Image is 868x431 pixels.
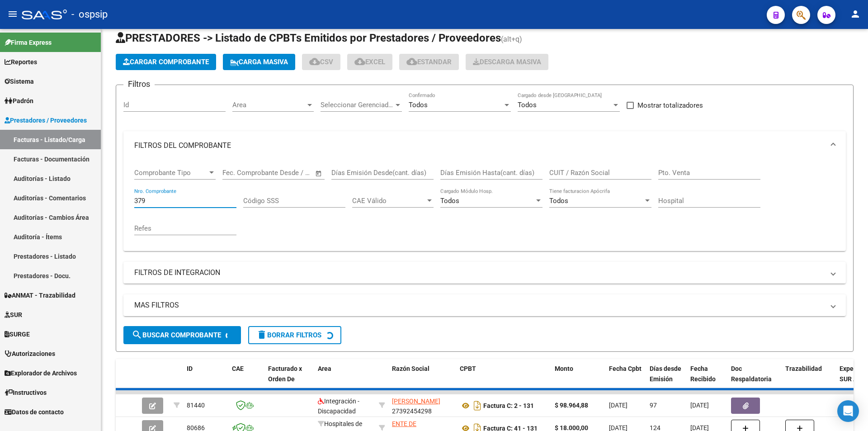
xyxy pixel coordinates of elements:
[650,365,681,383] span: Días desde Emisión
[731,365,772,383] span: Doc Respaldatoria
[5,57,37,67] span: Reportes
[483,402,534,409] strong: Factura C: 2 - 131
[314,359,375,399] datatable-header-cell: Area
[232,101,306,109] span: Area
[409,101,428,109] span: Todos
[116,32,501,44] span: PRESTADORES -> Listado de CPBTs Emitidos por Prestadores / Proveedores
[5,388,47,398] span: Instructivos
[5,349,55,359] span: Autorizaciones
[5,38,52,47] span: Firma Express
[440,197,459,205] span: Todos
[551,359,605,399] datatable-header-cell: Monto
[354,56,365,67] mat-icon: cloud_download
[549,197,568,205] span: Todos
[388,359,456,399] datatable-header-cell: Razón Social
[248,326,341,344] button: Borrar Filtros
[260,169,304,177] input: End date
[123,131,846,160] mat-expansion-panel-header: FILTROS DEL COMPROBANTE
[473,58,541,66] span: Descarga Masiva
[302,54,340,70] button: CSV
[392,365,429,372] span: Razón Social
[5,115,87,125] span: Prestadores / Proveedores
[850,9,861,19] mat-icon: person
[134,169,208,177] span: Comprobante Tipo
[518,101,537,109] span: Todos
[646,359,687,399] datatable-header-cell: Días desde Emisión
[134,268,824,278] mat-panel-title: FILTROS DE INTEGRACION
[5,407,64,417] span: Datos de contacto
[5,368,77,378] span: Explorador de Archivos
[187,365,193,372] span: ID
[690,365,716,383] span: Fecha Recibido
[555,365,573,372] span: Monto
[690,402,709,409] span: [DATE]
[687,359,727,399] datatable-header-cell: Fecha Recibido
[132,331,221,339] span: Buscar Comprobante
[222,169,252,177] input: Start date
[472,398,483,413] i: Descargar documento
[123,160,846,251] div: FILTROS DEL COMPROBANTE
[347,54,392,70] button: EXCEL
[605,359,646,399] datatable-header-cell: Fecha Cpbt
[256,329,267,340] mat-icon: delete
[456,359,551,399] datatable-header-cell: CPBT
[609,365,642,372] span: Fecha Cpbt
[123,326,241,344] button: Buscar Comprobante
[314,168,324,179] button: Open calendar
[837,400,859,422] div: Open Intercom Messenger
[228,359,264,399] datatable-header-cell: CAE
[134,300,824,310] mat-panel-title: MAS FILTROS
[264,359,314,399] datatable-header-cell: Facturado x Orden De
[318,398,359,415] span: Integración - Discapacidad
[466,54,548,70] app-download-masive: Descarga masiva de comprobantes (adjuntos)
[309,56,320,67] mat-icon: cloud_download
[460,365,476,372] span: CPBT
[232,365,244,372] span: CAE
[71,5,108,24] span: - ospsip
[637,100,703,111] span: Mostrar totalizadores
[134,141,824,151] mat-panel-title: FILTROS DEL COMPROBANTE
[650,402,657,409] span: 97
[318,365,331,372] span: Area
[123,78,155,90] h3: Filtros
[501,35,522,43] span: (alt+q)
[132,329,142,340] mat-icon: search
[309,58,333,66] span: CSV
[5,290,75,300] span: ANMAT - Trazabilidad
[5,96,33,106] span: Padrón
[392,398,440,405] span: [PERSON_NAME]
[727,359,782,399] datatable-header-cell: Doc Respaldatoria
[7,9,18,19] mat-icon: menu
[123,294,846,316] mat-expansion-panel-header: MAS FILTROS
[354,58,385,66] span: EXCEL
[785,365,822,372] span: Trazabilidad
[392,396,453,415] div: 27392454298
[321,101,394,109] span: Seleccionar Gerenciador
[5,310,22,320] span: SUR
[466,54,548,70] button: Descarga Masiva
[406,58,452,66] span: Estandar
[123,58,209,66] span: Cargar Comprobante
[5,329,30,339] span: SURGE
[399,54,459,70] button: Estandar
[352,197,425,205] span: CAE Válido
[256,331,321,339] span: Borrar Filtros
[406,56,417,67] mat-icon: cloud_download
[223,54,295,70] button: Carga Masiva
[782,359,836,399] datatable-header-cell: Trazabilidad
[187,402,205,409] span: 81440
[230,58,288,66] span: Carga Masiva
[116,54,216,70] button: Cargar Comprobante
[123,262,846,284] mat-expansion-panel-header: FILTROS DE INTEGRACION
[183,359,228,399] datatable-header-cell: ID
[609,402,627,409] span: [DATE]
[268,365,302,383] span: Facturado x Orden De
[5,76,34,86] span: Sistema
[555,402,588,409] strong: $ 98.964,88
